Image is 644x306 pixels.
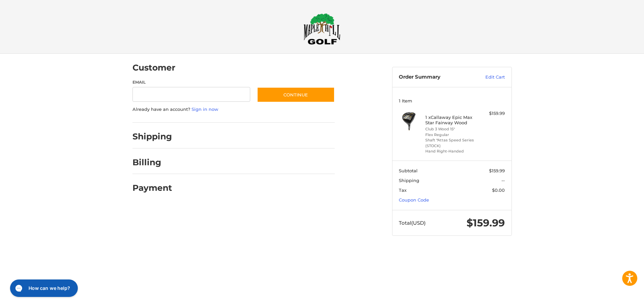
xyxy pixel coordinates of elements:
[7,277,80,299] iframe: Gorgias live chat messenger
[399,74,471,81] h3: Order Summary
[132,106,335,113] p: Already have an account?
[399,178,419,183] span: Shipping
[399,187,407,193] span: Tax
[425,137,477,148] li: Shaft *Attas Speed Series (STOCK)
[399,98,505,103] h3: 1 Item
[192,106,218,112] a: Sign in now
[425,126,477,132] li: Club 3 Wood 15°
[304,13,340,45] img: Maple Hill Golf
[425,132,477,138] li: Flex Regular
[489,168,505,173] span: $159.99
[478,110,505,117] div: $159.99
[132,79,251,85] label: Email
[425,148,477,154] li: Hand Right-Handed
[132,62,175,73] h2: Customer
[257,87,335,102] button: Continue
[399,197,429,203] a: Coupon Code
[492,187,505,193] span: $0.00
[425,115,477,126] h4: 1 x Callaway Epic Max Star Fairway Wood
[399,168,418,173] span: Subtotal
[132,131,172,142] h2: Shipping
[589,288,644,306] iframe: Google Customer Reviews
[467,217,505,229] span: $159.99
[501,178,505,183] span: --
[132,157,172,168] h2: Billing
[471,74,505,81] a: Edit Cart
[399,220,426,226] span: Total (USD)
[132,183,172,193] h2: Payment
